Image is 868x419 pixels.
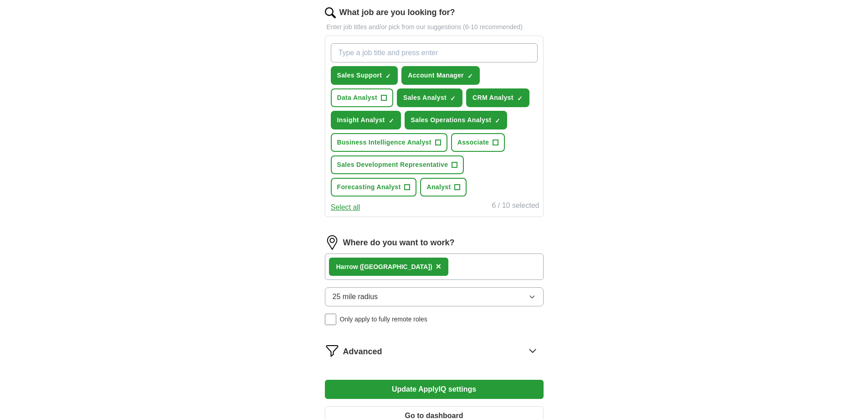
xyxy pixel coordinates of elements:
[517,95,523,102] span: ✓
[337,71,382,80] span: Sales Support
[331,155,464,174] button: Sales Development Representative
[473,93,514,103] span: CRM Analyst
[325,22,544,32] p: Enter job titles and/or pick from our suggestions (6-10 recommended)
[405,111,508,129] button: Sales Operations Analyst✓
[467,72,473,80] span: ✓
[336,263,358,270] strong: Harrow
[451,133,505,152] button: Associate
[343,346,382,358] span: Advanced
[331,66,398,85] button: Sales Support✓
[337,160,448,170] span: Sales Development Representative
[325,287,544,306] button: 25 mile radius
[426,182,451,192] span: Analyst
[331,178,417,197] button: Forecasting Analyst
[403,93,447,103] span: Sales Analyst
[408,71,464,80] span: Account Manager
[340,315,427,324] span: Only apply to fully remote roles
[343,237,455,249] label: Where do you want to work?
[325,7,336,18] img: search.png
[492,200,539,213] div: 6 / 10 selected
[325,343,339,358] img: filter
[331,88,394,107] button: Data Analyst
[436,261,442,271] span: ×
[331,111,401,129] button: Insight Analyst✓
[495,117,500,124] span: ✓
[337,93,378,103] span: Data Analyst
[325,314,336,325] input: Only apply to fully remote roles
[325,235,339,250] img: location.png
[436,260,442,274] button: ×
[331,133,447,152] button: Business Intelligence Analyst
[457,138,489,147] span: Associate
[331,43,538,62] input: Type a job title and press enter
[397,88,462,107] button: Sales Analyst✓
[385,72,391,80] span: ✓
[337,182,401,192] span: Forecasting Analyst
[339,6,455,19] label: What job are you looking for?
[331,202,360,213] button: Select all
[420,178,467,197] button: Analyst
[337,115,385,125] span: Insight Analyst
[466,88,529,107] button: CRM Analyst✓
[401,66,480,85] button: Account Manager✓
[325,380,544,399] button: Update ApplyIQ settings
[411,115,492,125] span: Sales Operations Analyst
[450,95,456,102] span: ✓
[333,291,378,302] span: 25 mile radius
[337,138,431,147] span: Business Intelligence Analyst
[389,117,394,124] span: ✓
[360,263,432,270] span: ([GEOGRAPHIC_DATA])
